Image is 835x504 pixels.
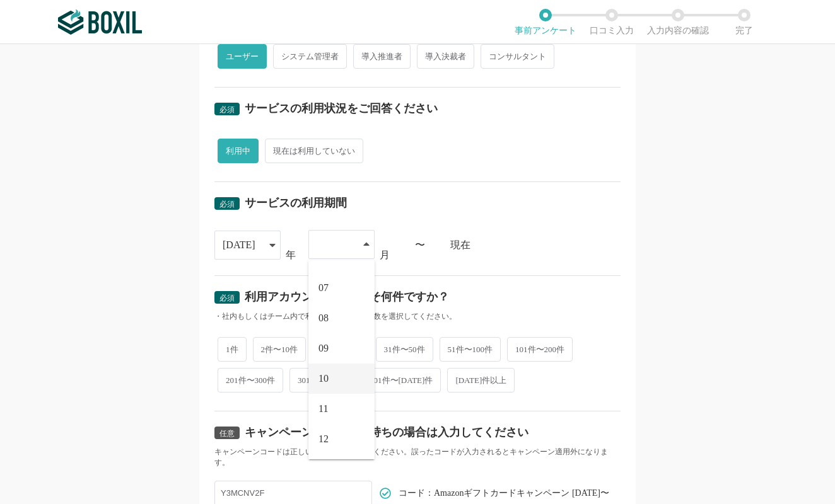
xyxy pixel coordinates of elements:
div: サービスの利用状況をご回答ください [245,103,438,114]
span: 07 [318,283,329,293]
div: 月 [380,250,390,260]
div: [DATE] [223,231,255,259]
span: 09 [318,343,329,353]
span: 導入推進者 [353,44,411,69]
span: ユーザー [218,44,267,69]
div: サービスの利用期間 [245,197,347,209]
span: 必須 [219,105,235,114]
div: 利用アカウント数はおよそ何件ですか？ [245,291,449,302]
span: 任意 [219,429,235,438]
span: 08 [318,313,329,323]
span: 必須 [219,294,235,302]
span: 利用中 [218,139,259,163]
div: キャンペーンコードをお持ちの場合は入力してください [245,427,528,438]
div: キャンペーンコードは正しいコードを入力してください。誤ったコードが入力されるとキャンペーン適用外になります。 [214,447,621,468]
li: 入力内容の確認 [645,9,711,35]
li: 完了 [711,9,777,35]
span: 501件〜[DATE]件 [361,368,441,392]
span: 必須 [219,200,235,209]
span: 51件〜100件 [440,337,501,362]
img: ボクシルSaaS_ロゴ [58,9,142,35]
div: 年 [286,250,296,260]
span: コンサルタント [481,44,554,69]
span: 10 [318,374,329,384]
li: 事前アンケート [512,9,578,35]
span: コード：Amazonギフトカードキャンペーン [DATE]〜 [399,489,609,498]
span: 11 [318,404,328,414]
span: 12 [318,434,329,444]
span: 101件〜200件 [507,337,573,362]
span: システム管理者 [273,44,347,69]
span: 2件〜10件 [253,337,307,362]
div: 〜 [415,240,425,250]
span: 201件〜300件 [218,368,283,392]
li: 口コミ入力 [578,9,645,35]
span: 1件 [218,337,247,362]
span: 現在は利用していない [265,139,363,163]
span: [DATE]件以上 [447,368,515,392]
div: 現在 [450,240,621,250]
span: 導入決裁者 [417,44,474,69]
div: ・社内もしくはチーム内で利用中のアカウント数を選択してください。 [214,311,621,322]
span: 301件〜500件 [289,368,355,392]
span: 31件〜50件 [376,337,433,362]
